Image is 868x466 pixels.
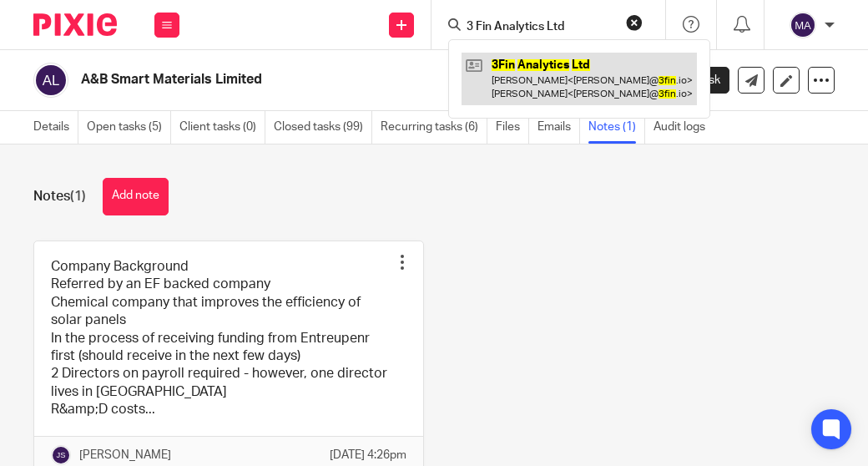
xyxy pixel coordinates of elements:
p: [DATE] 4:26pm [330,447,406,463]
img: svg%3E [51,445,71,465]
a: Emails [537,111,580,144]
button: Clear [626,14,643,31]
img: svg%3E [33,63,68,98]
p: [PERSON_NAME] [79,447,171,463]
input: Search [465,20,615,35]
h1: Notes [33,188,86,205]
img: Pixie [33,13,117,36]
a: Audit logs [654,111,714,144]
a: Client tasks (0) [179,111,265,144]
span: (1) [70,190,86,203]
h2: A&B Smart Materials Limited [81,71,502,89]
a: Recurring tasks (6) [381,111,487,144]
a: Details [33,111,78,144]
button: Add note [103,178,169,215]
a: Open tasks (5) [87,111,171,144]
img: svg%3E [790,12,816,38]
a: Files [496,111,529,144]
a: Notes (1) [588,111,645,144]
a: Closed tasks (99) [274,111,372,144]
